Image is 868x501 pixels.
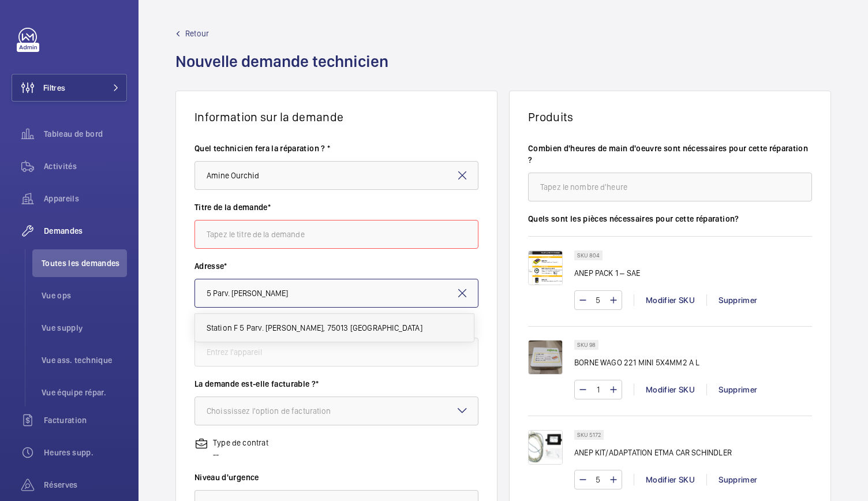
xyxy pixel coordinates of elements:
[44,479,127,491] span: Réserves
[207,322,422,334] span: Station F 5 Parv. [PERSON_NAME], 75013 [GEOGRAPHIC_DATA]
[634,384,706,395] div: Modifier SKU
[44,447,127,458] span: Heures supp.
[44,128,127,140] span: Tableau de bord
[574,447,732,458] p: ANEP KIT/ADAPTATION ETMA CAR SCHINDLER
[12,74,127,102] button: Filtres
[706,474,769,485] div: Supprimer
[528,213,812,225] label: Quels sont les pièces nécessaires pour cette réparation?
[42,290,127,301] span: Vue ops
[194,279,478,308] input: Entrez l'adresse
[194,161,478,190] input: Sélectionner le technicien
[706,294,769,306] div: Supprimer
[574,357,699,368] p: BORNE WAGO 221 MINI 5X4MM2 A L
[194,220,478,249] input: Tapez le titre de la demande
[194,378,478,390] label: La demande est-elle facturable ?*
[634,474,706,485] div: Modifier SKU
[528,430,563,465] img: ydIL76EV5dgLnVNZjL31yhzKZ_JsShGJpTDrkj1_zwk7Jbc7.png
[194,143,478,154] label: Quel technicien fera la réparation ? *
[528,143,812,166] label: Combien d'heures de main d'oeuvre sont nécessaires pour cette réparation ?
[44,414,127,426] span: Facturation
[194,338,478,367] input: Entrez l'appareil
[42,354,127,366] span: Vue ass. technique
[706,384,769,395] div: Supprimer
[528,110,812,124] h1: Produits
[577,253,600,257] p: SKU 804
[213,448,268,460] p: --
[213,437,268,448] p: Type de contrat
[42,387,127,398] span: Vue équipe répar.
[194,201,478,213] label: Titre de la demande*
[207,405,360,417] div: Choississez l'option de facturation
[194,472,478,483] label: Niveau d'urgence
[44,193,127,204] span: Appareils
[528,173,812,201] input: Tapez le nombre d'heure
[185,28,209,39] span: Retour
[44,225,127,237] span: Demandes
[194,110,478,124] h1: Information sur la demande
[194,260,478,272] label: Adresse*
[528,250,563,285] img: dI0X6ysPfsDpnqqZabOslLBgGFsAJVTVq127JNrDnLPwLeAn.png
[577,343,596,347] p: SKU 98
[577,433,601,437] p: SKU 5172
[574,267,640,279] p: ANEP PACK 1 – SAE
[634,294,706,306] div: Modifier SKU
[175,51,395,91] h1: Nouvelle demande technicien
[43,82,65,94] span: Filtres
[42,257,127,269] span: Toutes les demandes
[528,340,563,375] img: k-2wqp-B3cqm2kmMdLxp1ypusjFfDNge7XwuY27dd2N2Ssix.jpeg
[42,322,127,334] span: Vue supply
[44,160,127,172] span: Activités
